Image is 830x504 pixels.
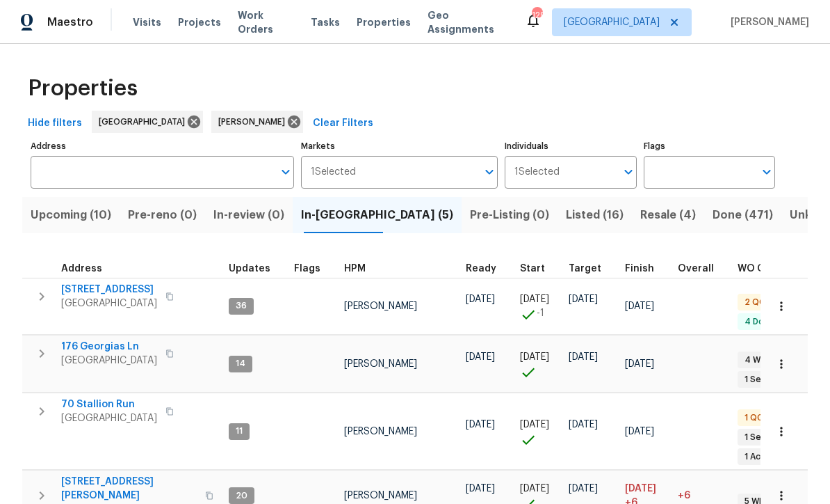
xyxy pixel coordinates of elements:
[569,420,598,430] span: [DATE]
[738,264,814,274] span: WO Completion
[344,301,417,311] span: [PERSON_NAME]
[99,115,190,129] span: [GEOGRAPHIC_DATA]
[757,162,776,182] button: Open
[569,264,601,274] span: Target
[713,205,773,225] span: Done (471)
[625,301,654,311] span: [DATE]
[739,412,769,424] span: 1 QC
[344,491,417,501] span: [PERSON_NAME]
[230,358,251,370] span: 14
[739,354,773,366] span: 4 WIP
[505,142,636,150] label: Individuals
[230,300,252,312] span: 36
[344,264,366,274] span: HPM
[28,115,82,132] span: Hide filters
[739,316,780,328] span: 4 Done
[466,420,495,430] span: [DATE]
[569,264,614,274] div: Target renovation project end date
[466,294,495,304] span: [DATE]
[520,420,549,430] span: [DATE]
[307,111,379,136] button: Clear Filters
[520,264,558,274] div: Actual renovation start date
[569,352,598,362] span: [DATE]
[678,264,726,274] div: Days past target finish date
[514,336,563,393] td: Project started on time
[678,491,690,501] span: +6
[625,484,656,494] span: [DATE]
[739,374,776,386] span: 1 Sent
[28,81,138,95] span: Properties
[301,205,453,225] span: In-[GEOGRAPHIC_DATA] (5)
[47,15,93,29] span: Maestro
[61,475,197,503] span: [STREET_ADDRESS][PERSON_NAME]
[92,111,203,133] div: [GEOGRAPHIC_DATA]
[313,115,373,132] span: Clear Filters
[218,115,291,129] span: [PERSON_NAME]
[276,162,295,182] button: Open
[564,15,660,29] span: [GEOGRAPHIC_DATA]
[520,352,549,362] span: [DATE]
[625,264,667,274] div: Projected renovation finish date
[211,111,303,133] div: [PERSON_NAME]
[178,15,221,29] span: Projects
[61,264,102,274] span: Address
[480,162,499,182] button: Open
[739,297,771,308] span: 2 QC
[739,432,776,443] span: 1 Sent
[466,352,495,362] span: [DATE]
[566,205,624,225] span: Listed (16)
[514,393,563,470] td: Project started on time
[466,264,496,274] span: Ready
[725,15,809,29] span: [PERSON_NAME]
[61,354,157,368] span: [GEOGRAPHIC_DATA]
[61,397,157,411] span: 70 Stallion Run
[428,8,508,36] span: Geo Assignments
[294,264,320,274] span: Flags
[128,205,197,225] span: Pre-reno (0)
[532,8,542,22] div: 129
[466,484,495,494] span: [DATE]
[520,484,549,494] span: [DATE]
[344,427,417,436] span: [PERSON_NAME]
[344,359,417,369] span: [PERSON_NAME]
[229,264,270,274] span: Updates
[625,264,654,274] span: Finish
[357,15,411,29] span: Properties
[133,15,161,29] span: Visits
[537,306,544,320] span: -1
[238,8,294,36] span: Work Orders
[569,294,598,304] span: [DATE]
[625,359,654,369] span: [DATE]
[678,264,714,274] span: Overall
[739,451,797,463] span: 1 Accepted
[61,340,157,354] span: 176 Georgias Ln
[31,142,294,150] label: Address
[514,166,560,178] span: 1 Selected
[22,111,88,136] button: Hide filters
[311,166,356,178] span: 1 Selected
[213,205,284,225] span: In-review (0)
[61,283,157,297] span: [STREET_ADDRESS]
[520,294,549,304] span: [DATE]
[230,490,253,502] span: 20
[644,142,775,150] label: Flags
[61,411,157,425] span: [GEOGRAPHIC_DATA]
[625,427,654,436] span: [DATE]
[61,297,157,310] span: [GEOGRAPHIC_DATA]
[230,425,248,437] span: 11
[31,205,111,225] span: Upcoming (10)
[301,142,498,150] label: Markets
[569,484,598,494] span: [DATE]
[514,278,563,335] td: Project started 1 days early
[520,264,545,274] span: Start
[311,17,340,27] span: Tasks
[619,162,638,182] button: Open
[640,205,696,225] span: Resale (4)
[470,205,549,225] span: Pre-Listing (0)
[466,264,509,274] div: Earliest renovation start date (first business day after COE or Checkout)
